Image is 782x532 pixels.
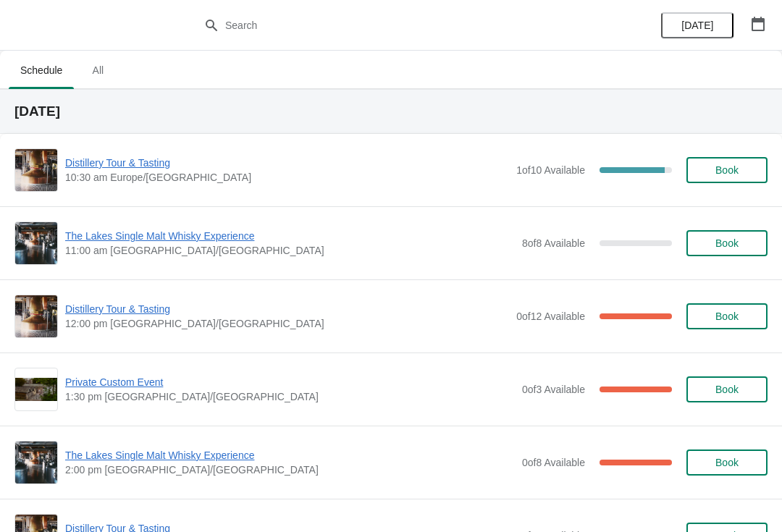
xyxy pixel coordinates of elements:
span: Distillery Tour & Tasting [65,156,509,170]
button: [DATE] [661,12,733,38]
span: 11:00 am [GEOGRAPHIC_DATA]/[GEOGRAPHIC_DATA] [65,243,515,258]
span: All [80,57,116,83]
button: Book [686,376,768,402]
span: 0 of 8 Available [522,457,585,468]
span: 8 of 8 Available [522,237,585,249]
span: [DATE] [681,20,713,31]
span: Distillery Tour & Tasting [65,302,509,316]
span: 0 of 3 Available [522,384,585,395]
button: Book [686,449,768,476]
img: Private Custom Event | | 1:30 pm Europe/London [15,378,57,402]
img: Distillery Tour & Tasting | | 10:30 am Europe/London [15,149,57,191]
img: The Lakes Single Malt Whisky Experience | | 11:00 am Europe/London [15,222,57,264]
button: Book [686,157,768,183]
span: Book [715,311,739,322]
span: Schedule [9,57,74,83]
span: Book [715,457,739,468]
span: Book [715,164,739,176]
span: 10:30 am Europe/[GEOGRAPHIC_DATA] [65,170,509,185]
span: Book [715,237,739,249]
input: Search [224,12,586,38]
span: 2:00 pm [GEOGRAPHIC_DATA]/[GEOGRAPHIC_DATA] [65,463,515,477]
span: 12:00 pm [GEOGRAPHIC_DATA]/[GEOGRAPHIC_DATA] [65,316,509,331]
img: Distillery Tour & Tasting | | 12:00 pm Europe/London [15,295,57,337]
button: Book [686,230,768,256]
span: 0 of 12 Available [516,311,585,322]
span: The Lakes Single Malt Whisky Experience [65,448,515,463]
h2: [DATE] [14,104,768,119]
span: 1 of 10 Available [516,164,585,176]
span: Book [715,384,739,395]
button: Book [686,303,768,329]
span: Private Custom Event [65,375,515,389]
img: The Lakes Single Malt Whisky Experience | | 2:00 pm Europe/London [15,442,57,484]
span: The Lakes Single Malt Whisky Experience [65,229,515,243]
span: 1:30 pm [GEOGRAPHIC_DATA]/[GEOGRAPHIC_DATA] [65,389,515,404]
